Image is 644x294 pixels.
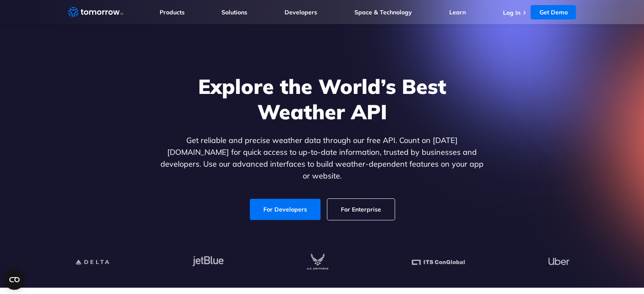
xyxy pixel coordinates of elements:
a: Products [160,8,185,16]
p: Get reliable and precise weather data through our free API. Count on [DATE][DOMAIN_NAME] for quic... [159,135,486,182]
a: Solutions [221,8,247,16]
a: For Developers [250,199,321,220]
a: Home link [68,6,123,19]
a: Get Demo [531,5,576,19]
a: For Enterprise [327,199,395,220]
h1: Explore the World’s Best Weather API [159,74,486,124]
a: Log In [503,9,520,16]
button: Open CMP widget [4,269,25,290]
a: Space & Technology [354,8,412,16]
a: Developers [285,8,317,16]
a: Learn [449,8,466,16]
